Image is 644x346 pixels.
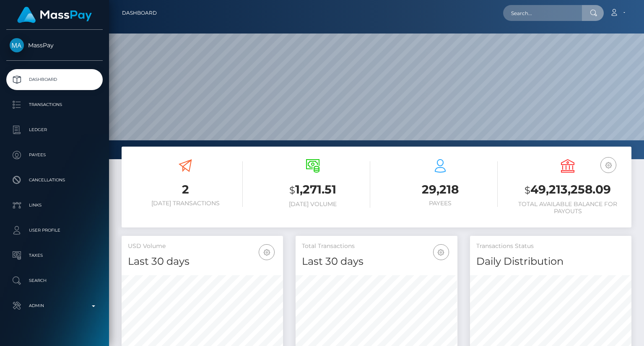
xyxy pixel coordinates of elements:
[6,195,103,216] a: Links
[10,98,99,111] p: Transactions
[6,119,103,140] a: Ledger
[302,254,451,269] h4: Last 30 days
[10,174,99,186] p: Cancellations
[6,220,103,241] a: User Profile
[17,7,92,23] img: MassPay Logo
[10,274,99,287] p: Search
[6,295,103,316] a: Admin
[503,5,582,21] input: Search...
[10,199,99,212] p: Links
[128,181,243,198] h3: 2
[10,300,99,312] p: Admin
[289,184,295,196] small: $
[510,181,625,199] h3: 49,213,258.09
[10,249,99,262] p: Taxes
[128,242,277,250] h5: USD Volume
[255,201,370,208] h6: [DATE] Volume
[128,254,277,269] h4: Last 30 days
[510,201,625,215] h6: Total Available Balance for Payouts
[383,181,498,198] h3: 29,218
[6,270,103,291] a: Search
[6,145,103,165] a: Payees
[6,69,103,90] a: Dashboard
[6,170,103,191] a: Cancellations
[122,4,157,22] a: Dashboard
[525,184,530,196] small: $
[10,124,99,136] p: Ledger
[10,224,99,237] p: User Profile
[476,242,625,250] h5: Transactions Status
[476,254,625,269] h4: Daily Distribution
[383,200,498,207] h6: Payees
[6,245,103,266] a: Taxes
[10,73,99,86] p: Dashboard
[255,181,370,199] h3: 1,271.51
[10,38,24,52] img: MassPay
[6,94,103,115] a: Transactions
[6,41,103,49] span: MassPay
[10,149,99,161] p: Payees
[302,242,451,250] h5: Total Transactions
[128,200,243,207] h6: [DATE] Transactions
